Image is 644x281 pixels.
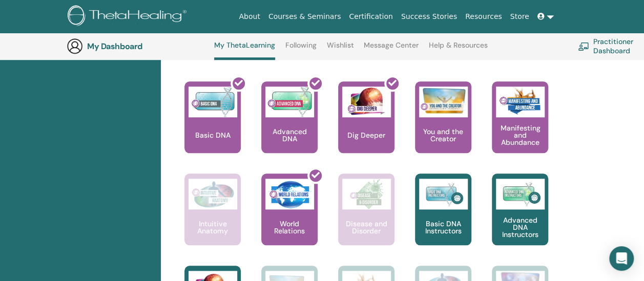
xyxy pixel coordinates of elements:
[189,87,237,117] img: Basic DNA
[496,179,545,209] img: Advanced DNA Instructors
[338,81,394,174] a: Dig Deeper Dig Deeper
[419,179,468,209] img: Basic DNA Instructors
[342,87,391,117] img: Dig Deeper
[338,174,394,266] a: Disease and Disorder Disease and Disorder
[327,41,354,57] a: Wishlist
[506,7,533,26] a: Store
[261,81,318,174] a: Advanced DNA Advanced DNA
[492,124,548,146] p: Manifesting and Abundance
[189,179,237,209] img: Intuitive Anatomy
[397,7,461,26] a: Success Stories
[492,81,548,174] a: Manifesting and Abundance Manifesting and Abundance
[419,87,468,115] img: You and the Creator
[184,81,241,174] a: Basic DNA Basic DNA
[492,217,548,238] p: Advanced DNA Instructors
[265,87,314,117] img: Advanced DNA
[578,42,589,50] img: chalkboard-teacher.svg
[338,220,394,234] p: Disease and Disorder
[492,174,548,266] a: Advanced DNA Instructors Advanced DNA Instructors
[429,41,488,57] a: Help & Resources
[87,41,190,51] h3: My Dashboard
[496,87,545,117] img: Manifesting and Abundance
[214,41,275,60] a: My ThetaLearning
[261,174,318,266] a: World Relations World Relations
[415,81,471,174] a: You and the Creator You and the Creator
[415,128,471,142] p: You and the Creator
[261,220,318,234] p: World Relations
[184,220,241,234] p: Intuitive Anatomy
[67,38,83,54] img: generic-user-icon.jpg
[345,7,397,26] a: Certification
[264,7,345,26] a: Courses & Seminars
[342,179,391,209] img: Disease and Disorder
[184,174,241,266] a: Intuitive Anatomy Intuitive Anatomy
[343,132,389,139] p: Dig Deeper
[415,220,471,234] p: Basic DNA Instructors
[364,41,419,57] a: Message Center
[261,128,318,142] p: Advanced DNA
[68,5,190,28] img: logo.png
[235,7,264,26] a: About
[415,174,471,266] a: Basic DNA Instructors Basic DNA Instructors
[609,246,634,271] div: Open Intercom Messenger
[285,41,317,57] a: Following
[461,7,506,26] a: Resources
[265,179,314,209] img: World Relations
